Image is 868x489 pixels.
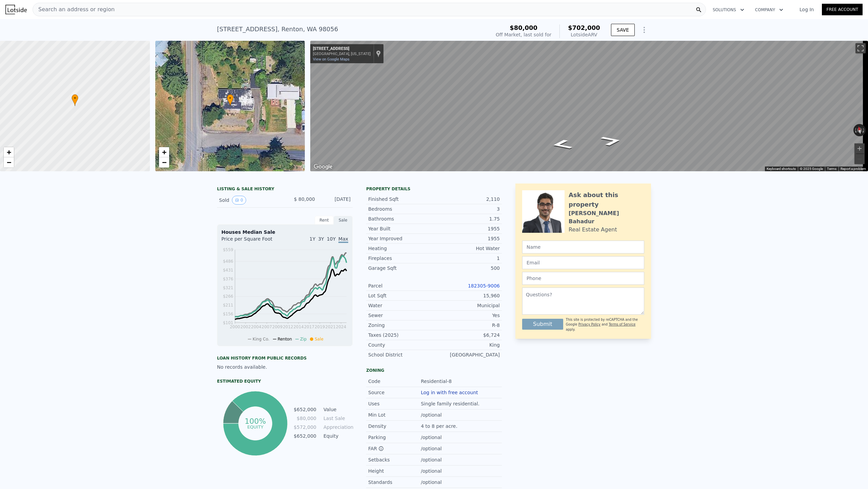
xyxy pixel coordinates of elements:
div: Year Built [368,225,434,232]
div: Map [310,41,868,171]
div: County [368,342,434,348]
td: Value [322,406,353,413]
div: Single family residential. [421,400,481,407]
tspan: 2012 [283,325,293,329]
div: 3 [434,206,500,212]
span: King Co. [253,337,270,342]
a: Free Account [822,4,863,15]
div: Min Lot [368,412,421,418]
span: − [162,158,166,167]
a: Zoom in [159,147,169,157]
td: Appreciation [322,423,353,431]
div: Bathrooms [368,215,434,222]
div: Real Estate Agent [569,226,617,234]
a: Privacy Policy [578,322,600,326]
span: 3Y [318,236,324,242]
div: Code [368,378,421,385]
div: 4 to 8 per acre. [421,423,459,430]
tspan: 2017 [304,325,315,329]
tspan: 2014 [293,325,304,329]
a: Terms (opens in new tab) [827,167,836,171]
div: 500 [434,265,500,272]
div: Loan history from public records [217,355,353,361]
div: School District [368,351,434,358]
div: No records available. [217,364,353,370]
div: Sold [219,196,279,205]
div: Heating [368,245,434,252]
div: Rent [315,216,334,225]
span: • [72,95,78,101]
div: Parking [368,434,421,441]
button: Toggle fullscreen view [855,43,866,53]
td: Equity [322,432,353,440]
div: [GEOGRAPHIC_DATA], [US_STATE] [313,52,371,56]
div: Hot Water [434,245,500,252]
tspan: 2021 [325,325,336,329]
button: SAVE [611,24,635,36]
span: $80,000 [510,24,537,31]
div: /optional [421,445,443,452]
img: Google [312,162,334,171]
tspan: $376 [223,277,233,281]
tspan: 2007 [262,325,272,329]
td: $652,000 [293,432,317,440]
div: Finished Sqft [368,196,434,203]
input: Name [522,241,644,254]
div: FAR [368,445,421,452]
tspan: 2019 [315,325,325,329]
tspan: $156 [223,312,233,316]
div: /optional [421,456,443,463]
div: Taxes (2025) [368,332,434,338]
button: Rotate clockwise [862,124,866,136]
button: Submit [522,319,563,330]
div: Parcel [368,282,434,289]
div: /optional [421,468,443,474]
div: Standards [368,479,421,486]
tspan: $486 [223,259,233,264]
div: Year Improved [368,235,434,242]
div: /optional [421,479,443,486]
td: $80,000 [293,415,317,422]
tspan: equity [247,424,263,429]
tspan: 100% [244,417,266,425]
button: Reset the view [856,124,864,137]
div: Setbacks [368,456,421,463]
span: − [7,158,11,167]
div: • [72,94,78,106]
span: Renton [278,337,292,342]
div: Source [368,389,421,396]
div: [PERSON_NAME] Bahadur [569,209,644,226]
div: Street View [310,41,868,171]
div: R-8 [434,322,500,329]
div: Ask about this property [569,190,644,209]
div: 1955 [434,225,500,232]
div: 1.75 [434,215,500,222]
div: This site is protected by reCAPTCHA and the Google and apply. [566,317,644,332]
button: Log in with free account [421,390,478,395]
div: Price per Square Foot [221,235,285,246]
td: Last Sale [322,415,353,422]
button: View historical data [232,196,246,205]
span: Max [338,236,348,243]
span: $702,000 [568,24,600,31]
tspan: $211 [223,303,233,308]
div: Bedrooms [368,206,434,212]
div: Houses Median Sale [221,229,348,235]
span: + [162,148,166,156]
div: Estimated Equity [217,379,353,384]
a: Log In [791,6,822,13]
div: 15,960 [434,292,500,299]
tspan: 2000 [230,325,240,329]
div: Sewer [368,312,434,319]
div: Height [368,468,421,474]
tspan: $431 [223,268,233,273]
a: Zoom in [4,147,14,157]
span: $ 80,000 [294,196,315,202]
button: Zoom in [854,143,865,154]
a: Show location on map [376,50,381,57]
div: Sale [334,216,353,225]
div: Residential-8 [421,378,453,385]
a: Open this area in Google Maps (opens a new window) [312,162,334,171]
div: LISTING & SALE HISTORY [217,186,353,193]
div: • [227,94,234,106]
